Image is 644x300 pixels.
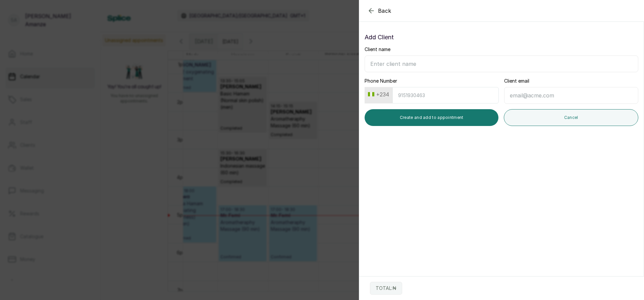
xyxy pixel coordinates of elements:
label: Client name [365,46,390,53]
button: +234 [365,89,392,100]
input: Enter client name [365,55,638,72]
span: Back [378,7,391,15]
p: TOTAL: ₦ [376,285,396,292]
input: email@acme.com [504,87,638,104]
p: Add Client [365,33,638,42]
button: Create and add to appointment [365,109,498,126]
button: Cancel [504,109,638,126]
button: Back [367,7,391,15]
label: Client email [504,78,529,84]
label: Phone Number [365,78,397,84]
input: 9151930463 [392,87,499,103]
